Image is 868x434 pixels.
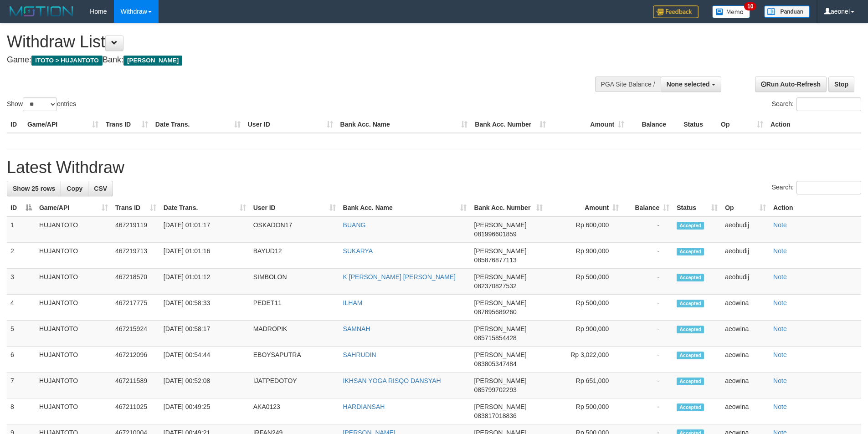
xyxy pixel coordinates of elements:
[343,403,385,410] a: HARDIANSAH
[622,269,673,295] td: -
[712,5,750,18] img: Button%20Memo.svg
[343,377,441,384] a: IKHSAN YOGA RISQO DANSYAH
[546,269,622,295] td: Rp 500,000
[250,199,339,216] th: User ID: activate to sort column ascending
[160,373,250,398] td: [DATE] 00:52:08
[677,222,704,230] span: Accepted
[773,221,787,229] a: Note
[7,199,36,216] th: ID: activate to sort column descending
[474,247,526,255] span: [PERSON_NAME]
[7,347,36,373] td: 6
[23,97,57,111] select: Showentries
[474,351,526,358] span: [PERSON_NAME]
[677,378,704,385] span: Accepted
[250,398,339,424] td: AKA0123
[677,352,704,359] span: Accepted
[677,326,704,333] span: Accepted
[721,269,770,295] td: aeobudij
[7,181,61,196] a: Show 25 rows
[112,373,160,398] td: 467211589
[112,216,160,243] td: 467219119
[337,116,472,133] th: Bank Acc. Name
[7,243,36,269] td: 2
[7,5,76,18] img: MOTION_logo.png
[160,347,250,373] td: [DATE] 00:54:44
[661,77,721,92] button: None selected
[622,199,673,216] th: Balance: activate to sort column ascending
[13,185,55,192] span: Show 25 rows
[595,77,661,92] div: PGA Site Balance /
[474,325,526,332] span: [PERSON_NAME]
[36,373,112,398] td: HUJANTOTO
[250,321,339,347] td: MADROPIK
[773,325,787,332] a: Note
[721,243,770,269] td: aeobudij
[546,243,622,269] td: Rp 900,000
[764,5,810,18] img: panduan.png
[550,116,628,133] th: Amount
[474,256,516,264] span: Copy 085876877113 to clipboard
[622,321,673,347] td: -
[250,373,339,398] td: IJATPEDOTOY
[773,351,787,358] a: Note
[546,398,622,424] td: Rp 500,000
[343,325,370,332] a: SAMNAH
[680,116,717,133] th: Status
[160,295,250,321] td: [DATE] 00:58:33
[7,321,36,347] td: 5
[24,116,102,133] th: Game/API
[160,321,250,347] td: [DATE] 00:58:17
[36,216,112,243] td: HUJANTOTO
[61,181,88,196] a: Copy
[773,377,787,384] a: Note
[343,299,363,306] a: ILHAM
[7,56,570,65] h4: Game: Bank:
[773,273,787,281] a: Note
[36,269,112,295] td: HUJANTOTO
[622,295,673,321] td: -
[546,347,622,373] td: Rp 3,022,000
[343,273,456,281] a: K [PERSON_NAME] [PERSON_NAME]
[546,373,622,398] td: Rp 651,000
[796,181,861,194] input: Search:
[622,243,673,269] td: -
[721,199,770,216] th: Op: activate to sort column ascending
[112,321,160,347] td: 467215924
[67,185,82,192] span: Copy
[474,377,526,384] span: [PERSON_NAME]
[152,116,244,133] th: Date Trans.
[622,398,673,424] td: -
[112,243,160,269] td: 467219713
[474,230,516,238] span: Copy 081996601859 to clipboard
[250,243,339,269] td: BAYUD12
[474,360,516,368] span: Copy 083805347484 to clipboard
[343,351,376,358] a: SAHRUDIN
[772,97,861,111] label: Search:
[474,386,516,393] span: Copy 085799702293 to clipboard
[7,269,36,295] td: 3
[250,216,339,243] td: OSKADON17
[772,181,861,194] label: Search:
[673,199,721,216] th: Status: activate to sort column ascending
[677,248,704,255] span: Accepted
[7,216,36,243] td: 1
[470,199,546,216] th: Bank Acc. Number: activate to sort column ascending
[474,282,516,290] span: Copy 082370827532 to clipboard
[36,321,112,347] td: HUJANTOTO
[546,321,622,347] td: Rp 900,000
[622,216,673,243] td: -
[36,295,112,321] td: HUJANTOTO
[628,116,680,133] th: Balance
[7,33,570,51] h1: Withdraw List
[677,403,704,411] span: Accepted
[474,334,516,342] span: Copy 085715854428 to clipboard
[653,5,699,18] img: Feedback.jpg
[36,347,112,373] td: HUJANTOTO
[160,199,250,216] th: Date Trans.: activate to sort column ascending
[474,299,526,306] span: [PERSON_NAME]
[721,216,770,243] td: aeobudij
[343,247,373,255] a: SUKARYA
[773,403,787,410] a: Note
[7,373,36,398] td: 7
[721,347,770,373] td: aeowina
